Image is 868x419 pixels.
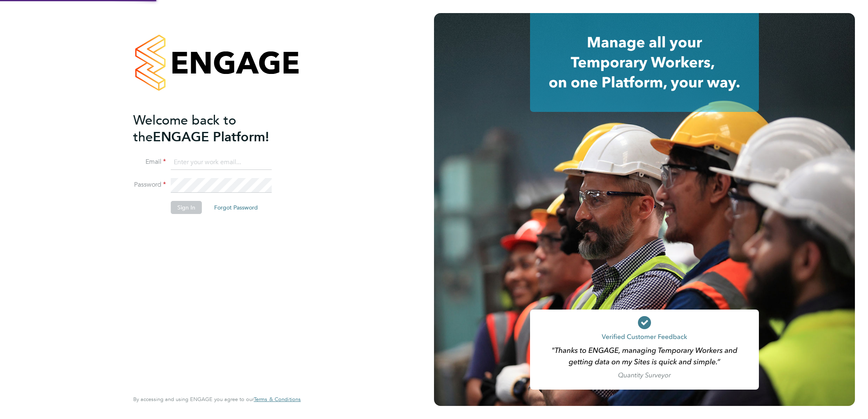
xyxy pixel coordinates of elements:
[133,112,236,145] span: Welcome back to the
[133,158,166,166] label: Email
[133,396,301,403] span: By accessing and using ENGAGE you agree to our
[171,155,272,170] input: Enter your work email...
[133,112,293,145] h2: ENGAGE Platform!
[133,181,166,189] label: Password
[171,201,202,214] button: Sign In
[208,201,264,214] button: Forgot Password
[254,396,301,403] a: Terms & Conditions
